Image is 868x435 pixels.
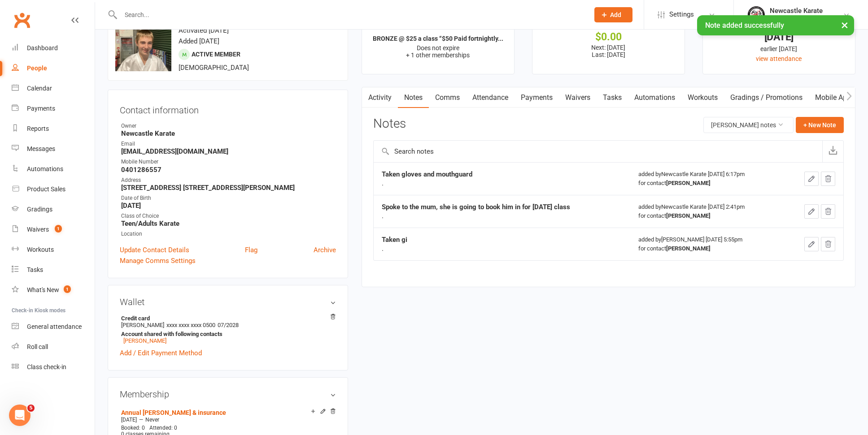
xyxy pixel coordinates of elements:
time: Added [DATE] [179,37,219,45]
div: $0.00 [541,32,676,42]
div: — [119,416,336,423]
a: Activity [362,87,398,108]
button: × [837,15,853,34]
strong: [DATE] [121,202,336,210]
button: Add [594,7,632,22]
a: Waivers [559,87,597,108]
a: Attendance [466,87,515,108]
strong: Newcastle Karate [121,129,336,138]
span: Never [145,417,159,423]
a: Automations [628,87,681,108]
strong: Taken gloves and mouthguard [382,170,472,178]
div: Payments [27,105,55,112]
a: Gradings / Promotions [724,87,809,108]
a: Mobile App [809,87,857,108]
span: 07/2028 [218,322,239,328]
div: Email [121,140,336,148]
span: 5 [27,405,35,412]
a: Gradings [12,199,95,220]
div: . [382,211,606,220]
div: Mobile Number [121,158,336,166]
strong: 0401286557 [121,166,336,174]
div: Owner [121,122,336,130]
span: 1 [64,285,71,293]
img: thumb_image1757378539.png [747,6,765,24]
strong: Spoke to the mum, she is going to book him in for [DATE] class [382,203,570,211]
img: image1755763068.png [115,15,171,71]
strong: [STREET_ADDRESS] [STREET_ADDRESS][PERSON_NAME] [121,184,336,192]
a: Automations [12,159,95,179]
span: + 1 other memberships [406,52,470,59]
div: What's New [27,286,59,293]
div: earlier [DATE] [711,44,847,54]
div: [DATE] [711,32,847,42]
a: Workouts [12,240,95,260]
h3: Membership [120,389,336,399]
button: [PERSON_NAME] notes [703,117,794,133]
a: Product Sales [12,179,95,199]
span: Booked: 0 [121,425,145,431]
div: Date of Birth [121,194,336,202]
a: Roll call [12,337,95,357]
div: Calendar [27,85,52,92]
a: Calendar [12,78,95,99]
div: . [382,244,606,253]
a: Messages [12,139,95,159]
div: . [382,179,606,188]
iframe: Intercom live chat [9,405,31,426]
div: Gradings [27,206,52,213]
a: Flag [245,245,257,255]
strong: Account shared with following contacts [121,331,331,337]
div: Address [121,176,336,185]
a: Tasks [597,87,628,108]
strong: [PERSON_NAME] [666,180,711,186]
span: Does not expire [417,44,459,52]
p: Next: [DATE] Last: [DATE] [541,44,676,58]
strong: [PERSON_NAME] [666,212,711,219]
a: Dashboard [12,38,95,58]
div: Class of Choice [121,212,336,220]
div: added by Newcastle Karate [DATE] 6:17pm [638,170,776,188]
span: Add [610,11,621,18]
div: for contact [638,179,776,188]
div: Roll call [27,343,48,350]
span: [DEMOGRAPHIC_DATA] [179,64,249,72]
div: Tasks [27,266,43,273]
a: Manage Comms Settings [120,255,196,266]
a: Waivers 1 [12,220,95,240]
h3: Contact information [120,102,336,115]
strong: [EMAIL_ADDRESS][DOMAIN_NAME] [121,147,336,155]
h3: Wallet [120,297,336,307]
div: added by [PERSON_NAME] [DATE] 5:55pm [638,235,776,253]
a: Archive [314,245,336,255]
input: Search... [118,9,583,21]
div: General attendance [27,323,82,330]
a: Class kiosk mode [12,357,95,377]
a: view attendance [756,55,802,62]
a: Clubworx [11,9,33,31]
button: + New Note [796,117,844,133]
a: [PERSON_NAME] [123,337,166,344]
span: xxxx xxxx xxxx 0500 [166,322,215,328]
div: Automations [27,165,63,172]
a: Notes [398,87,429,108]
div: for contact [638,244,776,253]
a: Workouts [681,87,724,108]
h3: Notes [373,117,406,133]
div: People [27,65,47,72]
input: Search notes [374,141,822,162]
a: Payments [515,87,559,108]
a: Comms [429,87,466,108]
span: Settings [669,4,694,25]
div: Newcastle Karate [770,15,823,23]
a: Reports [12,119,95,139]
a: Annual [PERSON_NAME] & insurance [121,409,226,416]
div: Newcastle Karate [770,7,823,15]
span: Active member [192,51,240,58]
strong: Taken gi [382,236,407,244]
a: Update Contact Details [120,245,189,255]
span: 1 [55,225,62,233]
a: Tasks [12,260,95,280]
div: Workouts [27,246,54,253]
span: [DATE] [121,417,137,423]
